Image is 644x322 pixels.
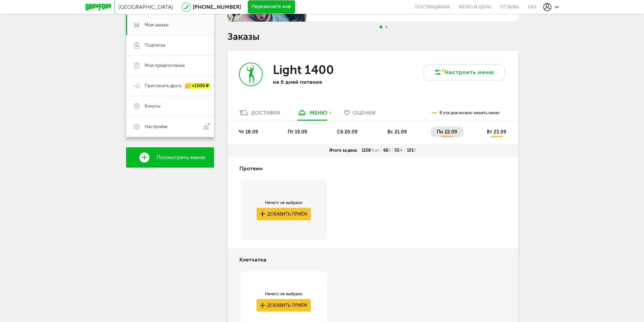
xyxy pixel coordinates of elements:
[145,42,165,48] span: Подписка
[392,148,405,153] div: 55
[487,129,506,135] span: вт 23.09
[273,79,361,85] p: на 6 дней питания
[126,55,214,76] a: Мои предпочтения
[193,4,241,10] a: [PHONE_NUMBER]
[381,148,392,153] div: 66
[388,148,390,153] span: Б
[424,64,505,80] button: Настроить меню
[399,148,403,153] span: Ж
[257,200,311,205] div: Ничего не выбрано
[337,129,357,135] span: сб 20.09
[126,15,214,35] a: Мои заказы
[145,63,185,69] span: Мои предпочтения
[239,129,258,135] span: чт 18.09
[257,291,311,297] div: Ничего не выбрано
[257,299,311,312] button: Добавить приём
[405,148,418,153] div: 101
[145,103,161,109] span: Бонусы
[380,26,382,28] span: Go to slide 1
[294,109,331,120] a: меню
[126,76,214,96] a: Пригласить друга +1000 ₽
[126,96,214,116] a: Бонусы
[387,129,407,135] span: вс 21.09
[273,63,334,77] h3: Light 1400
[126,35,214,55] a: Подписка
[310,109,327,116] div: меню
[145,83,182,89] span: Пригласить друга
[126,147,214,168] a: Посмотреть меню
[157,154,205,160] span: Посмотреть меню
[353,109,376,116] span: Оценки
[118,4,173,10] span: [GEOGRAPHIC_DATA]
[360,148,381,153] div: 1158
[385,26,388,28] span: Go to slide 2
[228,32,518,41] h1: Заказы
[414,148,416,153] span: У
[248,0,295,14] button: Перезвоните мне
[236,109,284,120] a: Доставки
[341,109,379,120] a: Оценки
[239,253,266,266] h4: Клетчатка
[145,124,168,130] span: Настройки
[257,208,311,220] button: Добавить приём
[126,116,214,137] a: Настройки
[145,22,169,28] span: Мои заказы
[371,148,379,153] span: Ккал
[251,109,280,116] div: Доставки
[437,129,457,135] span: пн 22.09
[288,129,307,135] span: пт 19.09
[432,106,500,120] div: В эти дни можно менять меню
[327,148,360,153] div: Итого за день:
[239,162,263,175] h4: Протеин
[185,83,211,89] div: +1000 ₽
